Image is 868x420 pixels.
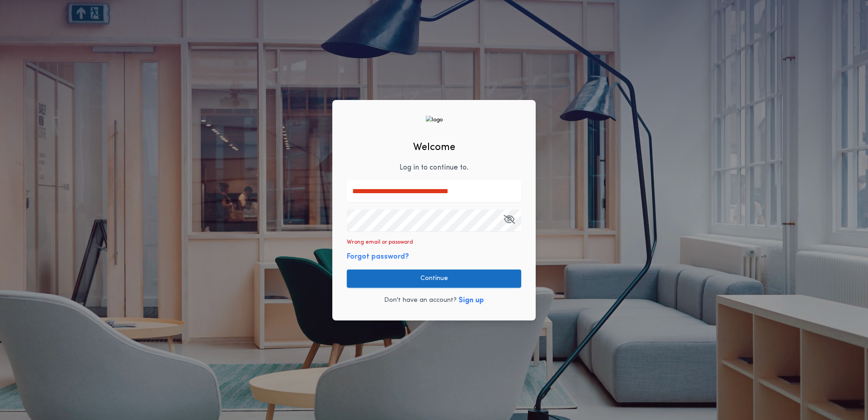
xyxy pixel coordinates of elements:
[347,251,409,262] button: Forgot password?
[347,210,521,231] input: Open Keeper Popup
[425,115,443,124] img: logo
[413,140,455,155] h2: Welcome
[459,295,484,306] button: Sign up
[505,215,516,226] keeper-lock: Open Keeper Popup
[399,162,469,173] p: Log in to continue to .
[347,270,521,288] button: Continue
[347,239,413,246] p: Wrong email or password
[384,296,457,305] p: Don't have an account?
[503,210,515,231] button: Open Keeper Popup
